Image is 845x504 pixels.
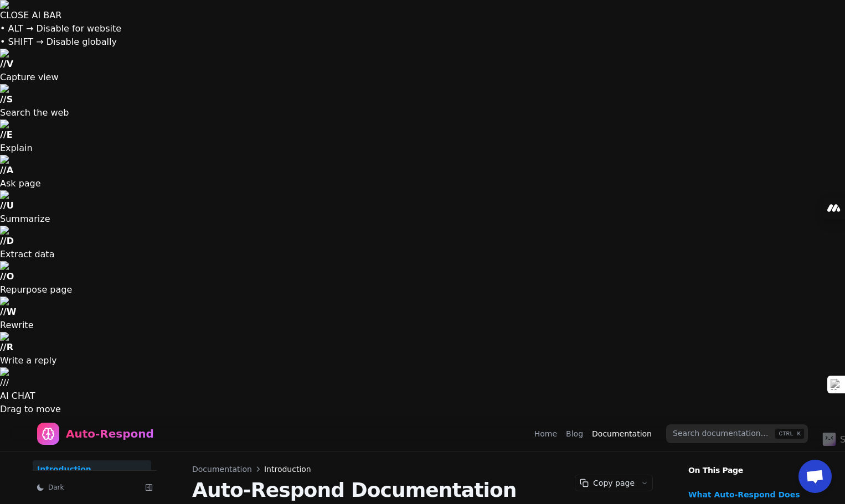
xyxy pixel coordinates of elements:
div: Auto-Respond [66,426,154,441]
span: Introduction [264,464,311,475]
a: Documentation [592,428,652,439]
span: Documentation [192,464,252,475]
p: On This Page [679,451,821,476]
button: Dark [33,480,137,495]
a: Home [534,428,557,439]
button: Collapse sidebar [141,480,157,495]
a: Home page [37,423,154,445]
button: Copy page [575,475,637,491]
div: Open chat [798,460,832,493]
a: Blog [566,428,583,439]
a: What Auto-Respond Does [688,489,807,500]
h1: Auto-Respond Documentation [192,479,653,501]
input: Search documentation… [666,424,808,443]
a: Introduction [33,460,151,478]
